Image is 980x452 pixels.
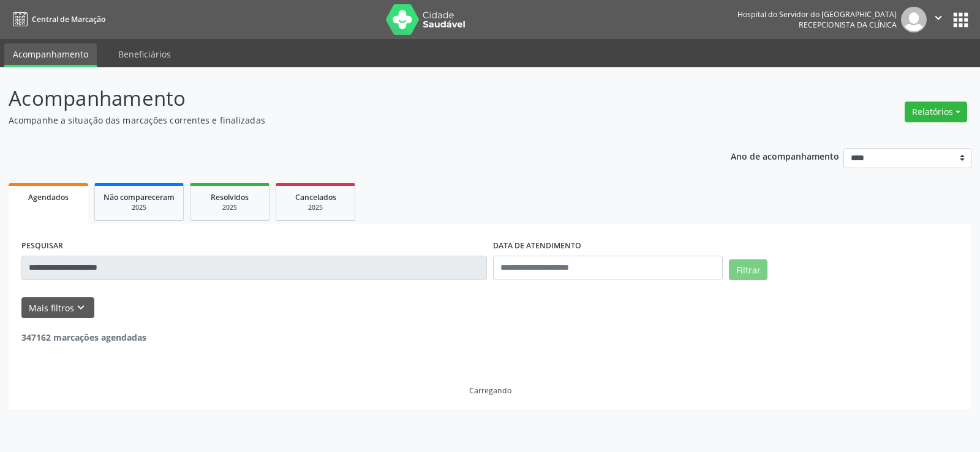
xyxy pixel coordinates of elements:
[729,259,767,280] button: Filtrar
[9,83,682,114] p: Acompanhamento
[905,102,967,122] button: Relatórios
[285,203,346,212] div: 2025
[295,192,336,202] span: Cancelados
[950,9,971,31] button: apps
[731,148,839,163] p: Ano de acompanhamento
[21,332,146,343] strong: 347162 marcações agendadas
[799,20,897,30] span: Recepcionista da clínica
[932,11,945,24] i: 
[4,43,97,67] a: Acompanhamento
[199,203,260,212] div: 2025
[9,9,105,29] a: Central de Marcação
[927,7,950,32] button: 
[493,237,581,256] label: DATA DE ATENDIMENTO
[211,192,249,202] span: Resolvidos
[74,301,88,314] i: keyboard_arrow_down
[901,7,927,32] img: img
[9,114,682,127] p: Acompanhe a situação das marcações correntes e finalizadas
[104,192,175,202] span: Não compareceram
[104,203,175,212] div: 2025
[28,192,69,202] span: Agendados
[469,385,511,396] div: Carregando
[32,14,105,24] span: Central de Marcação
[21,237,63,256] label: PESQUISAR
[21,297,94,319] button: Mais filtroskeyboard_arrow_down
[737,9,897,20] div: Hospital do Servidor do [GEOGRAPHIC_DATA]
[110,43,179,65] a: Beneficiários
